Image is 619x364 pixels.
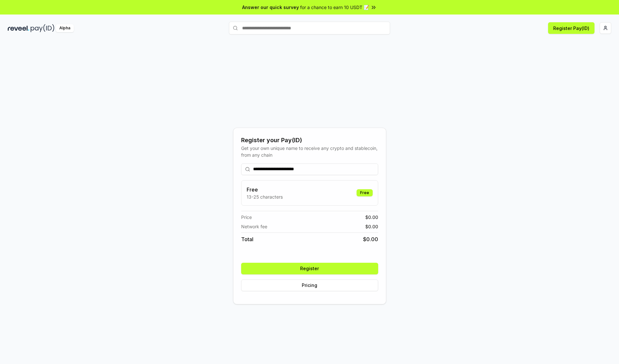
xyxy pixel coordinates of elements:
[357,189,373,196] div: Free
[241,235,253,243] span: Total
[56,24,74,32] div: Alpha
[247,186,283,193] h3: Free
[365,214,378,221] span: $ 0.00
[241,223,267,230] span: Network fee
[247,193,283,200] p: 13-25 characters
[300,4,369,11] span: for a chance to earn 10 USDT 📝
[241,263,378,274] button: Register
[242,4,299,11] span: Answer our quick survey
[241,145,378,158] div: Get your own unique name to receive any crypto and stablecoin, from any chain
[8,24,29,32] img: reveel_dark
[365,223,378,230] span: $ 0.00
[363,235,378,243] span: $ 0.00
[31,24,54,32] img: pay_id
[548,22,594,34] button: Register Pay(ID)
[241,136,378,145] div: Register your Pay(ID)
[241,214,252,221] span: Price
[241,280,378,291] button: Pricing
